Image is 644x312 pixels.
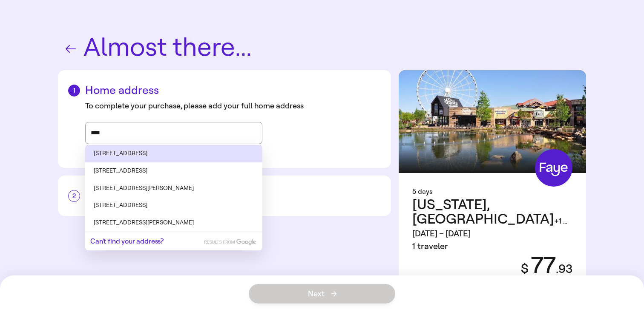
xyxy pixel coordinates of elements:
[412,187,572,197] div: 5 days
[554,216,582,226] span: +1 more
[85,162,262,180] li: [STREET_ADDRESS]
[521,261,529,276] span: $
[58,34,586,62] h1: Almost there...
[85,145,262,162] li: [STREET_ADDRESS]
[68,189,381,202] h2: Payment details
[412,227,572,240] div: [DATE] – [DATE]
[85,100,381,112] div: To complete your purchase, please add your full home address
[556,262,572,276] span: . 93
[85,180,262,197] li: [STREET_ADDRESS][PERSON_NAME]
[511,253,572,278] div: 77
[412,240,572,253] div: 1 traveler
[249,284,395,303] button: Next
[68,84,381,97] h2: Home address
[90,237,164,245] button: Can't find your address?
[85,197,262,214] li: [STREET_ADDRESS]
[412,196,554,227] span: [US_STATE] , [GEOGRAPHIC_DATA]
[91,127,257,139] input: Street address, city, state
[85,214,262,232] li: [STREET_ADDRESS][PERSON_NAME]
[308,290,336,298] span: Next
